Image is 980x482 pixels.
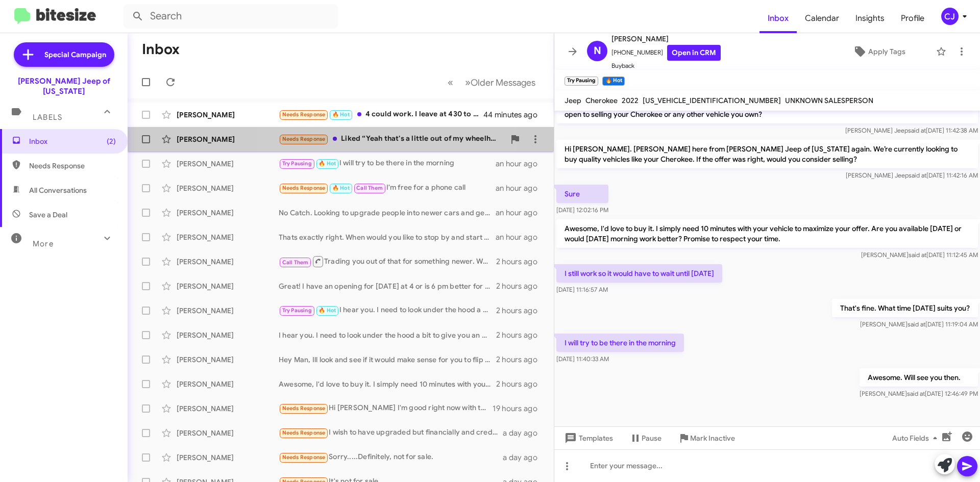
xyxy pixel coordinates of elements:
[933,8,969,25] button: CJ
[29,210,67,220] span: Save a Deal
[279,354,496,365] div: Hey Man, Ill look and see if it would make sense for you to flip out of that one into another bad...
[282,454,326,461] span: Needs Response
[503,428,546,438] div: a day ago
[556,140,978,168] p: Hi [PERSON_NAME]. [PERSON_NAME] here from [PERSON_NAME] Jeep of [US_STATE] again. We’re currently...
[29,136,116,146] span: Inbox
[318,160,336,167] span: 🔥 Hot
[556,334,684,352] p: I will try to be there in the morning
[893,4,933,33] a: Profile
[33,239,54,248] span: More
[177,306,279,316] div: [PERSON_NAME]
[496,354,546,365] div: 2 hours ago
[562,429,613,447] span: Templates
[847,4,893,33] a: Insights
[332,111,350,118] span: 🔥 Hot
[282,160,312,167] span: Try Pausing
[496,281,546,291] div: 2 hours ago
[279,402,493,414] div: Hi [PERSON_NAME] I'm good right now with the Grand Cherokee.
[44,49,106,60] span: Special Campaign
[282,185,326,191] span: Needs Response
[279,182,496,194] div: I'm free for a phone call
[556,185,608,203] p: Sure
[611,33,721,45] span: [PERSON_NAME]
[356,185,383,191] span: Call Them
[177,208,279,218] div: [PERSON_NAME]
[279,109,484,120] div: 4 could work. I leave at 430 to head to my second job
[909,171,926,179] span: said at
[107,136,116,146] span: (2)
[667,45,721,61] a: Open in CRM
[496,208,546,218] div: an hour ago
[177,134,279,144] div: [PERSON_NAME]
[797,4,847,33] span: Calendar
[884,429,949,447] button: Auto Fields
[282,136,326,142] span: Needs Response
[279,379,496,389] div: Awesome, I'd love to buy it. I simply need 10 minutes with your vehicle to maximize your offer. A...
[177,281,279,291] div: [PERSON_NAME]
[785,96,873,105] span: UNKNOWN SALESPERSON
[860,368,978,387] p: Awesome. Will see you then.
[909,251,926,259] span: said at
[611,45,721,61] span: [PHONE_NUMBER]
[318,307,336,314] span: 🔥 Hot
[496,330,546,340] div: 2 hours ago
[846,171,978,179] span: [PERSON_NAME] Jeep [DATE] 11:42:16 AM
[832,299,978,317] p: That's fine. What time [DATE] suits you?
[177,354,279,365] div: [PERSON_NAME]
[503,452,546,463] div: a day ago
[29,185,87,195] span: All Conversations
[332,185,350,191] span: 🔥 Hot
[282,307,312,314] span: Try Pausing
[279,208,496,218] div: No Catch. Looking to upgrade people into newer cars and get vehicles for my preowned lot.
[177,452,279,463] div: [PERSON_NAME]
[33,113,62,122] span: Labels
[861,251,978,259] span: [PERSON_NAME] [DATE] 11:12:45 AM
[282,259,309,266] span: Call Them
[556,286,608,293] span: [DATE] 11:16:57 AM
[868,42,905,61] span: Apply Tags
[941,8,959,25] div: CJ
[177,159,279,169] div: [PERSON_NAME]
[690,429,735,447] span: Mark Inactive
[594,43,601,59] span: N
[465,76,471,89] span: »
[860,390,978,397] span: [PERSON_NAME] [DATE] 12:46:49 PM
[448,76,453,89] span: «
[602,77,624,86] small: 🔥 Hot
[177,183,279,193] div: [PERSON_NAME]
[496,257,546,267] div: 2 hours ago
[177,428,279,438] div: [PERSON_NAME]
[860,320,978,328] span: [PERSON_NAME] [DATE] 11:19:04 AM
[442,72,542,93] nav: Page navigation example
[845,126,978,134] span: [PERSON_NAME] Jeep [DATE] 11:42:38 AM
[279,133,505,145] div: Liked “Yeah that's a little out of my wheelhouse. Feel free to reach out if I can help in the fut...
[177,379,279,389] div: [PERSON_NAME]
[496,232,546,242] div: an hour ago
[759,4,797,33] a: Inbox
[282,111,326,118] span: Needs Response
[124,4,338,29] input: Search
[279,451,503,463] div: Sorry.....Definitely, not for sale.
[556,206,608,214] span: [DATE] 12:02:16 PM
[29,161,116,171] span: Needs Response
[493,403,546,414] div: 19 hours ago
[907,390,925,397] span: said at
[565,77,598,86] small: Try Pausing
[279,232,496,242] div: Thats exactly right. When would you like to stop by and start the process?
[643,96,781,105] span: [US_VEHICLE_IDENTIFICATION_NUMBER]
[279,305,496,316] div: I hear you. I need to look under the hood a bit to give you an exact number. It's absolutely wort...
[611,61,721,71] span: Buyback
[496,183,546,193] div: an hour ago
[177,330,279,340] div: [PERSON_NAME]
[908,126,926,134] span: said at
[177,403,279,414] div: [PERSON_NAME]
[585,96,618,105] span: Cherokee
[177,232,279,242] div: [PERSON_NAME]
[177,110,279,120] div: [PERSON_NAME]
[459,72,542,93] button: Next
[279,255,496,268] div: Trading you out of that for something newer. What's your availability to swing by?
[556,219,978,248] p: Awesome, I'd love to buy it. I simply need 10 minutes with your vehicle to maximize your offer. A...
[496,379,546,389] div: 2 hours ago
